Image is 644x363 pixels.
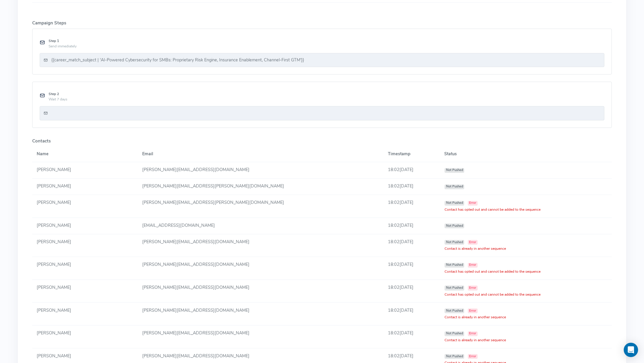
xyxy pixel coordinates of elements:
[32,178,138,195] td: [PERSON_NAME]
[138,146,383,162] th: Email
[468,201,478,206] span: Error
[445,308,464,313] span: Not Pushed
[445,338,506,342] span: Contact is already in another sequence
[32,195,138,218] td: [PERSON_NAME]
[138,302,383,325] td: [PERSON_NAME][EMAIL_ADDRESS][DOMAIN_NAME]
[138,162,383,179] td: [PERSON_NAME][EMAIL_ADDRESS][DOMAIN_NAME]
[138,234,383,257] td: [PERSON_NAME][EMAIL_ADDRESS][DOMAIN_NAME]
[383,257,440,280] td: 18:02[DATE]
[445,224,464,228] span: Not Pushed
[32,280,138,302] td: [PERSON_NAME]
[49,39,604,43] h6: Step 1
[138,257,383,280] td: [PERSON_NAME][EMAIL_ADDRESS][DOMAIN_NAME]
[383,195,440,218] td: 18:02[DATE]
[383,280,440,302] td: 18:02[DATE]
[383,325,440,348] td: 18:02[DATE]
[445,207,541,212] span: Contact has opted out and cannot be added to the sequence
[445,354,464,359] span: Not Pushed
[32,139,612,144] h5: Contacts
[445,331,464,336] span: Not Pushed
[468,331,478,336] span: Error
[445,315,506,319] span: Contact is already in another sequence
[32,234,138,257] td: [PERSON_NAME]
[383,162,440,179] td: 18:02[DATE]
[445,201,464,206] span: Not Pushed
[445,240,464,245] span: Not Pushed
[32,257,138,280] td: [PERSON_NAME]
[383,302,440,325] td: 18:02[DATE]
[624,343,638,357] div: Open Intercom Messenger
[383,234,440,257] td: 18:02[DATE]
[32,218,138,234] td: [PERSON_NAME]
[445,292,541,297] span: Contact has opted out and cannot be added to the sequence
[51,57,304,63] div: {{career_match_subject | 'AI-Powered Cybersecurity for SMBs: Proprietary Risk Engine, Insurance E...
[445,263,464,268] span: Not Pushed
[445,269,541,274] span: Contact has opted out and cannot be added to the sequence
[138,325,383,348] td: [PERSON_NAME][EMAIL_ADDRESS][DOMAIN_NAME]
[468,286,478,290] span: Error
[445,168,464,173] span: Not Pushed
[383,218,440,234] td: 18:02[DATE]
[32,162,138,179] td: [PERSON_NAME]
[468,240,478,245] span: Error
[32,21,612,26] h5: Campaign Steps
[468,263,478,268] span: Error
[445,286,464,290] span: Not Pushed
[32,302,138,325] td: [PERSON_NAME]
[138,195,383,218] td: [PERSON_NAME][EMAIL_ADDRESS][PERSON_NAME][DOMAIN_NAME]
[138,280,383,302] td: [PERSON_NAME][EMAIL_ADDRESS][DOMAIN_NAME]
[138,178,383,195] td: [PERSON_NAME][EMAIL_ADDRESS][PERSON_NAME][DOMAIN_NAME]
[49,97,67,102] small: Wait 7 days
[49,44,77,49] small: Send immediately
[468,354,478,359] span: Error
[32,146,138,162] th: Name
[468,308,478,313] span: Error
[445,246,506,251] span: Contact is already in another sequence
[383,178,440,195] td: 18:02[DATE]
[32,325,138,348] td: [PERSON_NAME]
[49,92,604,96] h6: Step 2
[383,146,440,162] th: Timestamp
[440,146,612,162] th: Status
[445,184,464,189] span: Not Pushed
[138,218,383,234] td: [EMAIL_ADDRESS][DOMAIN_NAME]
